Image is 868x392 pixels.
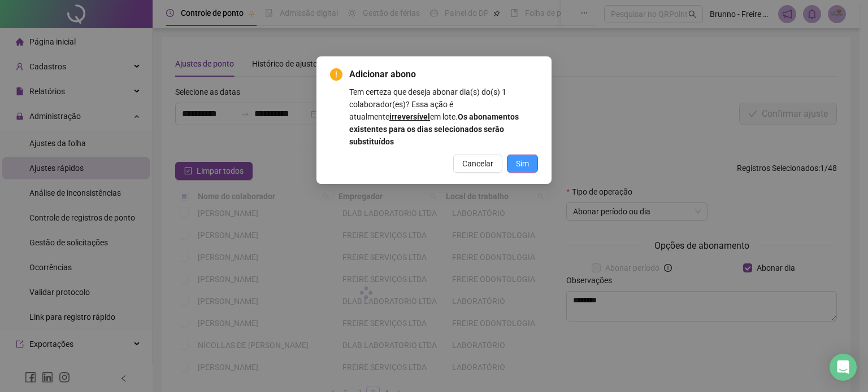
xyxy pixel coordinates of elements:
[516,157,529,170] span: Sim
[462,157,493,170] span: Cancelar
[330,68,342,81] span: exclamation-circle
[349,86,538,148] div: Tem certeza que deseja abonar dia(s) do(s) 1 colaborador(es)? Essa ação é atualmente em lote.
[349,68,538,81] span: Adicionar abono
[507,155,538,173] button: Sim
[349,112,519,146] b: Os abonamentos existentes para os dias selecionados serão substituídos
[453,155,502,173] button: Cancelar
[830,354,857,381] div: Open Intercom Messenger
[389,112,430,121] b: irreversível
